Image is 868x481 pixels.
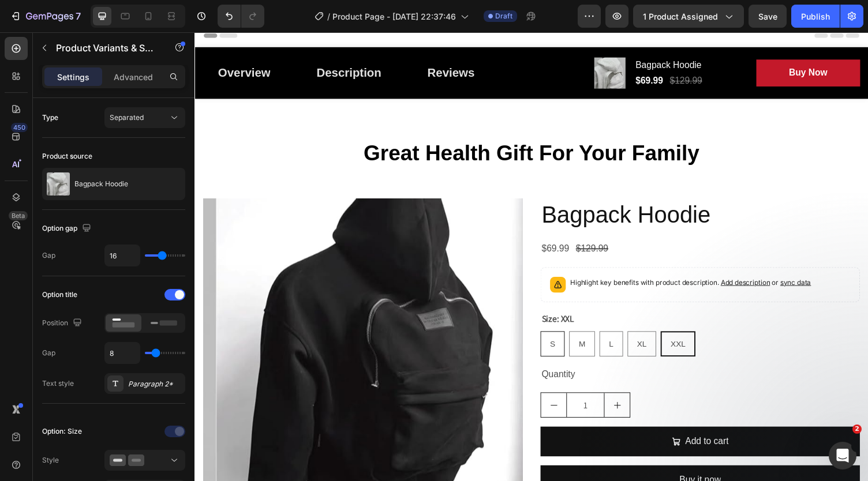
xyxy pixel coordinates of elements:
div: Reviews [239,33,287,51]
input: Auto [105,245,140,266]
span: or [592,253,634,261]
div: Quantity [356,343,684,362]
h2: Bagpack Hoodie [356,171,684,204]
span: M [395,315,402,325]
div: Option title [42,290,77,300]
p: Settings [57,71,89,83]
span: XXL [489,315,504,325]
button: Save [749,5,787,28]
div: Style [42,455,59,465]
span: Product Page - [DATE] 22:37:46 [332,10,456,22]
span: Add description [541,253,592,261]
div: $129.99 [487,42,523,58]
div: Publish [801,10,830,22]
div: Buy it now [499,452,541,469]
span: 2 [852,424,862,434]
div: Buy Now [611,35,650,49]
div: Option gap [42,221,93,236]
button: 1 product assigned [633,5,744,28]
button: Separated [104,107,185,128]
p: Advanced [114,71,153,83]
button: Publish [791,5,840,28]
div: $69.99 [452,42,482,58]
div: Product source [42,151,92,161]
p: Highlight key benefits with product description. [386,251,634,263]
div: Add to cart [504,412,549,429]
span: S [365,315,371,325]
span: Save [758,12,777,21]
button: Add to cart [356,405,684,436]
span: Draft [495,11,512,21]
h2: Bagpack Hoodie [452,26,559,42]
button: Buy it now [356,445,684,476]
div: Type [42,112,58,123]
div: $129.99 [391,213,426,232]
div: Gap [42,250,55,261]
input: Auto [105,343,140,363]
span: sync data [602,253,634,261]
div: Position [42,315,84,331]
span: Separated [110,113,144,122]
button: decrement [356,371,382,396]
span: 1 product assigned [643,10,718,22]
img: product feature img [47,172,70,196]
iframe: Intercom live chat [829,442,856,469]
div: Undo/Redo [218,5,264,28]
div: Option: Size [42,426,82,437]
p: Great Health Gift For Your Family [10,111,683,138]
div: 450 [11,123,28,132]
input: quantity [382,371,421,396]
legend: Size: XXL [356,287,391,303]
p: Product Variants & Swatches [56,41,154,55]
div: Gap [42,348,55,358]
span: XL [455,315,465,325]
p: Bagpack Hoodie [74,180,128,188]
button: 7 [5,5,86,28]
p: 7 [76,9,81,23]
button: Buy Now [577,28,684,56]
div: $69.99 [356,213,386,232]
iframe: Design area [194,32,868,481]
button: increment [421,371,447,396]
span: / [327,10,330,22]
div: Text style [42,378,74,389]
div: Beta [9,211,28,220]
span: L [426,315,431,325]
div: Paragraph 2* [128,379,182,389]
